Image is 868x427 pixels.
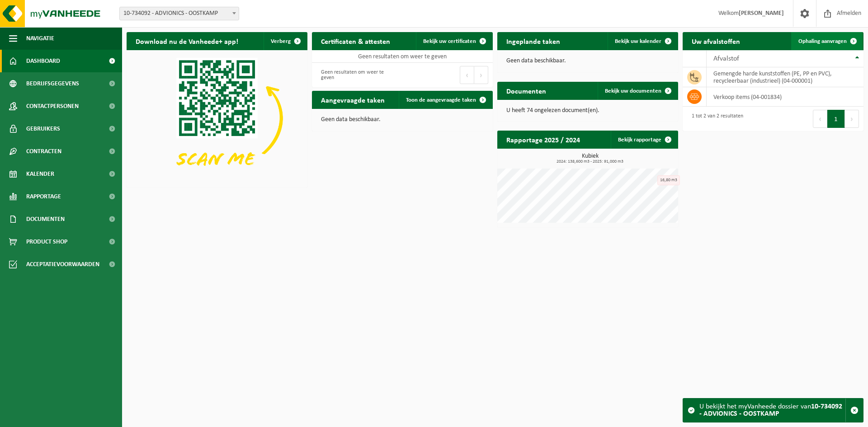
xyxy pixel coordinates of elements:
a: Toon de aangevraagde taken [399,91,492,109]
a: Ophaling aanvragen [791,32,863,50]
a: Bekijk rapportage [611,131,677,149]
span: Bekijk uw kalender [615,38,661,44]
h2: Documenten [497,82,555,99]
h2: Uw afvalstoffen [683,32,749,50]
div: 16,80 m3 [657,175,680,185]
button: Verberg [264,32,307,50]
span: Bedrijfsgegevens [26,72,79,95]
span: 2024: 138,600 m3 - 2025: 91,000 m3 [502,160,678,164]
td: verkoop items (04-001834) [707,87,863,107]
span: Bekijk uw certificaten [423,38,476,44]
div: 1 tot 2 van 2 resultaten [687,109,743,129]
button: Next [474,66,488,84]
span: Bekijk uw documenten [605,88,661,94]
span: Contactpersonen [26,95,79,117]
span: Toon de aangevraagde taken [406,97,476,103]
span: Ophaling aanvragen [798,38,847,44]
a: Bekijk uw kalender [608,32,677,50]
p: U heeft 74 ongelezen document(en). [506,108,669,114]
img: Download de VHEPlus App [127,50,307,186]
span: Verberg [271,38,291,44]
button: Previous [813,110,827,128]
span: Documenten [26,208,65,230]
span: Contracten [26,140,61,163]
h2: Download nu de Vanheede+ app! [127,32,247,50]
a: Bekijk uw documenten [598,82,677,100]
span: Navigatie [26,27,54,50]
strong: 10-734092 - ADVIONICS - OOSTKAMP [699,403,842,418]
h2: Ingeplande taken [497,32,569,50]
td: gemengde harde kunststoffen (PE, PP en PVC), recycleerbaar (industrieel) (04-000001) [707,67,863,87]
p: Geen data beschikbaar. [321,117,484,123]
span: Kalender [26,163,54,185]
button: 1 [827,110,845,128]
h3: Kubiek [502,153,678,164]
button: Next [845,110,859,128]
span: 10-734092 - ADVIONICS - OOSTKAMP [119,7,239,20]
span: Afvalstof [713,55,739,62]
a: Bekijk uw certificaten [416,32,492,50]
h2: Rapportage 2025 / 2024 [497,131,589,148]
span: Product Shop [26,230,67,253]
span: Gebruikers [26,117,60,140]
div: U bekijkt het myVanheede dossier van [699,399,845,422]
span: Acceptatievoorwaarden [26,253,99,276]
td: Geen resultaten om weer te geven [312,50,493,63]
strong: [PERSON_NAME] [739,10,784,17]
h2: Aangevraagde taken [312,91,394,108]
div: Geen resultaten om weer te geven [316,65,398,85]
span: Dashboard [26,50,60,72]
p: Geen data beschikbaar. [506,58,669,64]
h2: Certificaten & attesten [312,32,399,50]
span: Rapportage [26,185,61,208]
button: Previous [460,66,474,84]
span: 10-734092 - ADVIONICS - OOSTKAMP [120,7,239,20]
